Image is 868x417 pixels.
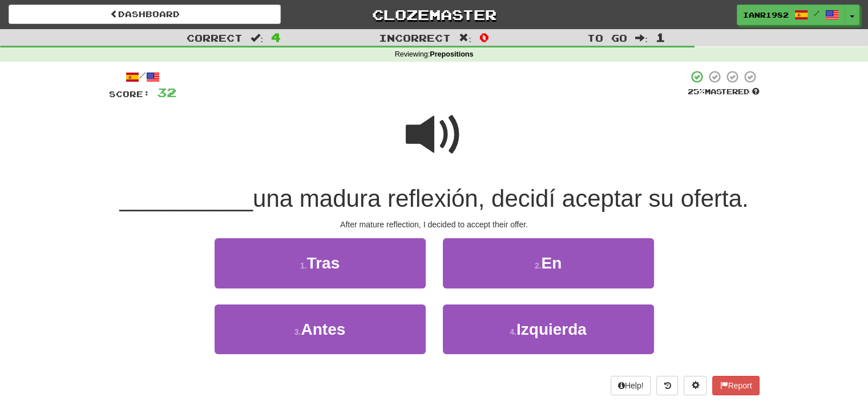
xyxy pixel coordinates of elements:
span: 1 [656,30,665,44]
span: : [635,33,648,43]
div: After mature reflection, I decided to accept their offer. [109,219,760,230]
span: : [251,33,263,43]
div: / [109,70,176,84]
button: 3.Antes [215,304,426,354]
a: Dashboard [9,5,281,24]
span: Incorrect [379,32,451,43]
button: 4.Izquierda [443,304,654,354]
span: 32 [157,85,176,99]
span: En [541,254,562,272]
span: __________ [119,185,253,212]
button: 1.Tras [215,238,426,288]
span: / [814,9,819,17]
small: 2 . [535,261,542,270]
span: 4 [271,30,281,44]
div: Mastered [688,87,760,97]
span: IanR1982 [743,10,789,20]
small: 1 . [300,261,307,270]
a: IanR1982 / [737,5,845,25]
a: Clozemaster [298,5,570,25]
button: Round history (alt+y) [656,376,678,395]
small: 3 . [294,327,301,336]
span: una madura reflexión, decidí aceptar su oferta. [253,185,749,212]
span: 0 [479,30,489,44]
span: Correct [187,32,243,43]
strong: Prepositions [430,50,473,58]
span: Score: [109,89,150,99]
button: Report [712,376,759,395]
span: : [459,33,471,43]
button: 2.En [443,238,654,288]
small: 4 . [510,327,516,336]
span: Izquierda [516,320,587,338]
span: To go [587,32,627,43]
span: Antes [301,320,345,338]
span: 25 % [688,87,705,96]
button: Help! [611,376,651,395]
span: Tras [307,254,340,272]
